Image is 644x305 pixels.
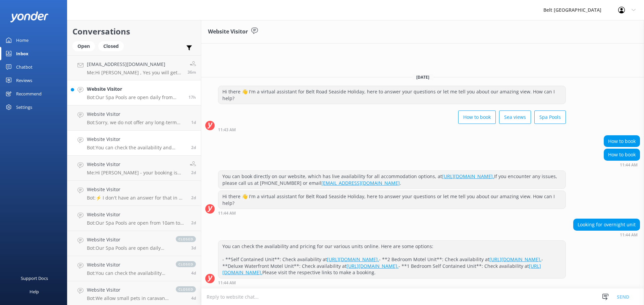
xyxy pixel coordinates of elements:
[499,110,531,124] button: Sea views
[191,270,196,276] span: Sep 08 2025 08:48pm (UTC +12:00) Pacific/Auckland
[218,191,566,209] div: Hi there 👋 I'm a virtual assistant for Belt Road Seaside Holiday, here to answer your questions o...
[218,171,566,188] div: You can book directly on our website, which has live availability for all accommodation options, ...
[222,263,541,276] a: [URL][DOMAIN_NAME].
[67,206,201,231] a: Website VisitorBot:Our Spa Pools are open from 10am to 10pm daily. You can reserve your spot by b...
[187,69,196,75] span: Sep 13 2025 12:27pm (UTC +12:00) Pacific/Auckland
[67,105,201,131] a: Website VisitorBot:Sorry, we do not offer any long-term stays or long-term accommodation.1d
[604,162,640,167] div: Sep 11 2025 11:44am (UTC +12:00) Pacific/Auckland
[16,100,32,114] div: Settings
[67,231,201,256] a: Website VisitorBot:Our Spa Pools are open daily from 10am to 10pm. You can reserve your spot by b...
[98,41,124,51] div: Closed
[189,94,196,100] span: Sep 12 2025 07:03pm (UTC +12:00) Pacific/Auckland
[176,261,196,267] span: closed
[191,295,196,301] span: Sep 08 2025 01:27pm (UTC +12:00) Pacific/Auckland
[412,74,433,80] span: [DATE]
[176,236,196,242] span: closed
[191,195,196,201] span: Sep 10 2025 09:08pm (UTC +12:00) Pacific/Auckland
[573,232,640,237] div: Sep 11 2025 11:44am (UTC +12:00) Pacific/Auckland
[218,86,566,104] div: Hi there 👋 I'm a virtual assistant for Belt Road Seaside Holiday, here to answer your questions o...
[16,33,29,47] div: Home
[574,219,640,230] div: Looking for overnight unit
[67,131,201,156] a: Website VisitorBot:You can check the availability and pricing for our various units online. Here ...
[67,156,201,181] a: Website VisitorMe:Hi [PERSON_NAME] - your booking is for one person. Please see reception for add...
[87,85,183,93] h4: Website Visitor
[87,110,186,118] h4: Website Visitor
[72,42,98,50] a: Open
[604,136,640,147] div: How to book
[67,55,201,80] a: [EMAIL_ADDRESS][DOMAIN_NAME]Me:Hi [PERSON_NAME] , Yes you will get refunded minus a 10% admin fee...
[87,270,169,276] p: Bot: You can check the availability and book a Self Contained Unit online at [URL][DOMAIN_NAME].
[87,195,186,201] p: Bot: ⚡ I don't have an answer for that in my knowledge base. Please try and rephrase your questio...
[208,27,248,36] h3: Website Visitor
[87,295,169,301] p: Bot: We allow small pets in caravans and camper-vans only, by prior arrangement outside of peak s...
[87,70,182,76] p: Me: Hi [PERSON_NAME] , Yes you will get refunded minus a 10% admin fee . Belt Road Reception .
[604,149,640,160] div: How to book
[87,245,169,251] p: Bot: Our Spa Pools are open daily from 10am to 10pm. You can reserve your spot by booking online ...
[72,41,95,51] div: Open
[87,170,185,176] p: Me: Hi [PERSON_NAME] - your booking is for one person. Please see reception for additional guests.
[620,233,638,237] strong: 11:44 AM
[327,256,379,262] a: [URL][DOMAIN_NAME].
[87,286,169,294] h4: Website Visitor
[191,120,196,125] span: Sep 11 2025 03:43pm (UTC +12:00) Pacific/Auckland
[191,245,196,251] span: Sep 09 2025 10:48pm (UTC +12:00) Pacific/Auckland
[346,263,398,269] a: [URL][DOMAIN_NAME].
[87,145,186,151] p: Bot: You can check the availability and pricing for our various units online. Here are some optio...
[67,80,201,105] a: Website VisitorBot:Our Spa Pools are open daily from 10am to 10pm. You can reserve your spot by b...
[218,127,566,132] div: Sep 11 2025 11:43am (UTC +12:00) Pacific/Auckland
[87,186,186,193] h4: Website Visitor
[176,286,196,292] span: closed
[620,163,638,167] strong: 11:44 AM
[16,74,32,87] div: Reviews
[218,281,236,285] strong: 11:44 AM
[489,256,541,262] a: [URL][DOMAIN_NAME].
[442,173,494,179] a: [URL][DOMAIN_NAME].
[87,220,186,226] p: Bot: Our Spa Pools are open from 10am to 10pm daily. You can reserve your spot by booking online ...
[87,94,183,100] p: Bot: Our Spa Pools are open daily from 10am to 10pm. You can reserve your spot by booking online ...
[218,128,236,132] strong: 11:43 AM
[16,87,42,100] div: Recommend
[87,61,182,68] h4: [EMAIL_ADDRESS][DOMAIN_NAME]
[67,181,201,206] a: Website VisitorBot:⚡ I don't have an answer for that in my knowledge base. Please try and rephras...
[191,220,196,226] span: Sep 10 2025 01:38pm (UTC +12:00) Pacific/Auckland
[321,180,400,186] a: [EMAIL_ADDRESS][DOMAIN_NAME]
[87,120,186,126] p: Bot: Sorry, we do not offer any long-term stays or long-term accommodation.
[98,42,127,50] a: Closed
[218,211,236,215] strong: 11:44 AM
[16,47,29,60] div: Inbox
[218,280,566,285] div: Sep 11 2025 11:44am (UTC +12:00) Pacific/Auckland
[218,211,566,215] div: Sep 11 2025 11:44am (UTC +12:00) Pacific/Auckland
[87,236,169,243] h4: Website Visitor
[87,261,169,269] h4: Website Visitor
[191,145,196,150] span: Sep 11 2025 11:44am (UTC +12:00) Pacific/Auckland
[534,110,566,124] button: Spa Pools
[30,285,39,298] div: Help
[67,256,201,281] a: Website VisitorBot:You can check the availability and book a Self Contained Unit online at [URL][...
[10,11,49,22] img: yonder-white-logo.png
[218,241,566,278] div: You can check the availability and pricing for our various units online. Here are some options: -...
[87,211,186,218] h4: Website Visitor
[458,110,496,124] button: How to book
[87,136,186,143] h4: Website Visitor
[191,170,196,175] span: Sep 11 2025 08:54am (UTC +12:00) Pacific/Auckland
[87,161,185,168] h4: Website Visitor
[21,272,48,285] div: Support Docs
[72,25,196,38] h2: Conversations
[16,60,33,74] div: Chatbot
